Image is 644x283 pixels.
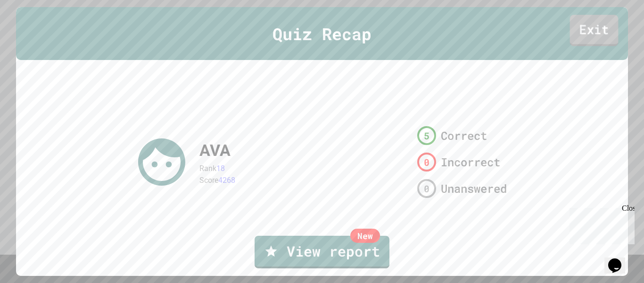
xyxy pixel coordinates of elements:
span: Correct [441,127,487,144]
span: Rank [199,164,216,173]
a: Exit [570,15,619,46]
span: Unanswered [441,180,507,197]
span: Incorrect [441,154,500,171]
div: 0 [417,179,436,198]
div: AVA [199,138,231,163]
div: New [350,229,380,243]
span: 18 [216,164,225,173]
iframe: chat widget [604,245,635,274]
div: Chat with us now!Close [4,4,65,60]
span: Score [199,176,218,185]
a: View report [255,236,389,268]
div: Quiz Recap [16,7,628,60]
iframe: chat widget [566,204,635,244]
span: 4268 [218,176,235,185]
div: 5 [417,126,436,145]
div: 0 [417,153,436,172]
